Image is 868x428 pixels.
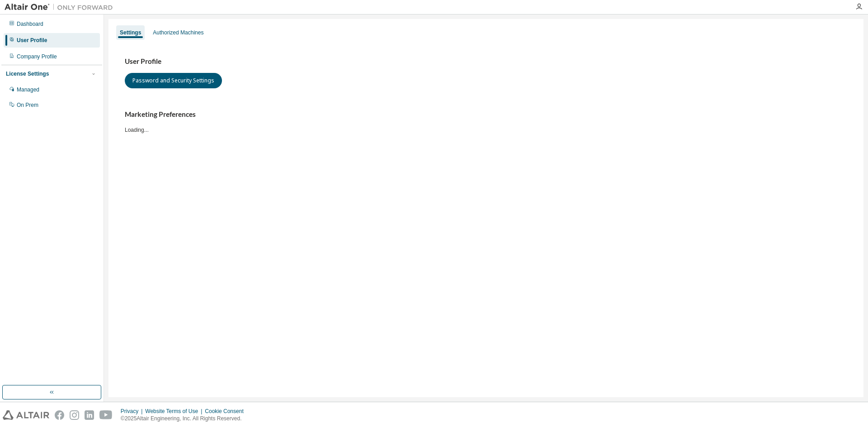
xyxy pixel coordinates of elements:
div: Managed [17,86,39,93]
img: facebook.svg [55,410,64,420]
img: linkedin.svg [85,410,94,420]
button: Password and Security Settings [125,73,222,88]
div: Cookie Consent [205,408,249,415]
div: Settings [120,29,141,36]
div: Company Profile [17,53,57,60]
h3: User Profile [125,57,847,66]
p: © 2025 Altair Engineering, Inc. All Rights Reserved. [121,415,249,423]
div: License Settings [6,70,49,77]
h3: Marketing Preferences [125,110,847,119]
img: Altair One [5,3,118,12]
img: youtube.svg [99,410,113,420]
div: On Prem [17,101,38,109]
div: Loading... [125,110,847,133]
div: Privacy [121,408,145,415]
div: Website Terms of Use [145,408,205,415]
img: altair_logo.svg [3,410,49,420]
div: Dashboard [17,20,43,28]
div: User Profile [17,37,47,44]
img: instagram.svg [70,410,79,420]
div: Authorized Machines [153,29,203,36]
